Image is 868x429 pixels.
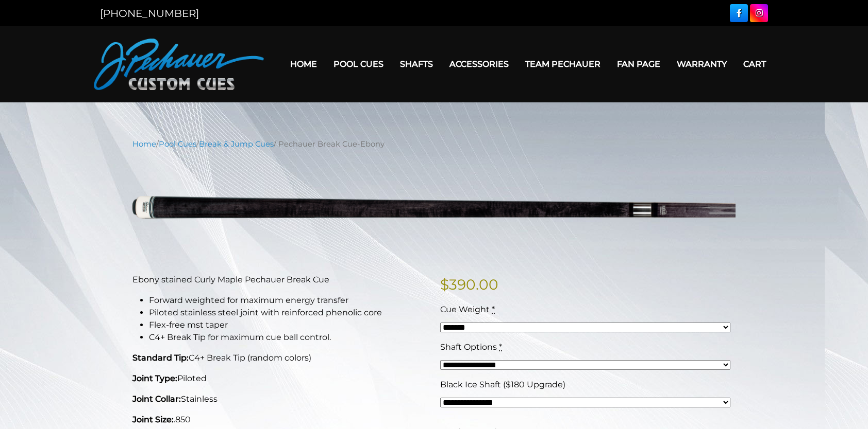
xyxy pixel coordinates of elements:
a: Shafts [392,51,441,77]
strong: Joint Size: [132,415,174,424]
nav: Breadcrumb [132,138,736,150]
span: Black Ice Shaft ($180 Upgrade) [440,380,565,389]
a: Fan Page [609,51,669,77]
p: Stainless [132,393,428,405]
span: Shaft Options [440,342,497,352]
p: .850 [132,414,428,426]
bdi: 390.00 [440,276,498,293]
a: Pool Cues [325,51,392,77]
a: Warranty [669,51,735,77]
li: Flex-free mst taper [149,319,428,331]
a: Pool Cues [159,139,196,149]
span: $ [440,276,449,293]
img: Pechauer Custom Cues [94,39,264,90]
li: Forward weighted for maximum energy transfer [149,294,428,307]
li: Piloted stainless steel joint with reinforced phenolic core [149,307,428,319]
span: Cue Weight [440,305,490,314]
strong: Standard Tip: [132,353,189,363]
a: Break & Jump Cues [199,139,274,149]
a: [PHONE_NUMBER] [100,7,199,20]
a: Home [282,51,325,77]
p: C4+ Break Tip (random colors) [132,352,428,364]
a: Cart [735,51,774,77]
strong: Joint Collar: [132,394,181,404]
img: pechauer-break-ebony-black-ice [132,157,736,258]
a: Team Pechauer [517,51,609,77]
abbr: required [499,342,502,352]
a: Home [132,139,156,149]
li: C4+ Break Tip for maximum cue ball control. [149,331,428,344]
abbr: required [492,305,495,314]
a: Accessories [441,51,517,77]
p: Ebony stained Curly Maple Pechauer Break Cue [132,274,428,286]
p: Piloted [132,372,428,385]
strong: Joint Type: [132,373,177,383]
